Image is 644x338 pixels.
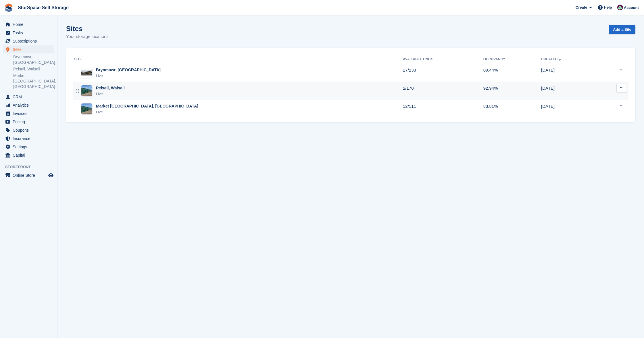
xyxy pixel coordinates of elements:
[96,67,161,73] div: Brynmawr, [GEOGRAPHIC_DATA]
[13,37,47,45] span: Subscriptions
[13,93,47,101] span: CRM
[13,135,47,143] span: Insurance
[96,85,125,91] div: Pelsall, Walsall
[96,91,125,97] div: Live
[3,20,54,28] a: menu
[604,5,612,10] span: Help
[541,82,597,100] td: [DATE]
[483,82,541,100] td: 92.94%
[617,5,623,10] img: Ross Hadlington
[3,37,54,45] a: menu
[96,73,161,79] div: Live
[541,57,562,61] a: Created
[13,143,47,151] span: Settings
[483,64,541,82] td: 89.44%
[73,55,403,64] th: Site
[5,3,13,12] img: stora-icon-8386f47178a22dfd0bd8f6a31ec36ba5ce8667c1dd55bd0f319d3a0aa187defe.svg
[3,143,54,151] a: menu
[3,135,54,143] a: menu
[81,103,92,114] img: Image of Market Drayton, Shropshire site
[13,66,54,72] a: Pelsall, Walsall
[47,172,54,179] a: Preview store
[16,3,71,12] a: StorSpace Self Storage
[13,101,47,109] span: Analytics
[3,93,54,101] a: menu
[96,109,198,115] div: Live
[483,100,541,118] td: 83.81%
[3,29,54,37] a: menu
[403,82,483,100] td: 2/170
[66,25,109,32] h1: Sites
[403,64,483,82] td: 27/233
[3,118,54,126] a: menu
[3,110,54,118] a: menu
[13,118,47,126] span: Pricing
[13,20,47,28] span: Home
[81,69,92,76] img: Image of Brynmawr, South Wales site
[483,55,541,64] th: Occupancy
[66,33,109,40] p: Your storage locations
[13,151,47,159] span: Capital
[13,54,54,65] a: Brynmawr, [GEOGRAPHIC_DATA]
[13,45,47,53] span: Sites
[3,126,54,134] a: menu
[13,110,47,118] span: Invoices
[13,29,47,37] span: Tasks
[96,103,198,109] div: Market [GEOGRAPHIC_DATA], [GEOGRAPHIC_DATA]
[541,100,597,118] td: [DATE]
[3,151,54,159] a: menu
[3,101,54,109] a: menu
[624,5,639,11] span: Account
[403,55,483,64] th: Available Units
[3,45,54,53] a: menu
[13,73,54,89] a: Market [GEOGRAPHIC_DATA], [GEOGRAPHIC_DATA]
[403,100,483,118] td: 12/111
[541,64,597,82] td: [DATE]
[13,171,47,179] span: Online Store
[576,5,587,10] span: Create
[5,164,57,170] span: Storefront
[13,126,47,134] span: Coupons
[81,85,92,96] img: Image of Pelsall, Walsall site
[609,25,635,34] a: Add a Site
[3,171,54,179] a: menu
